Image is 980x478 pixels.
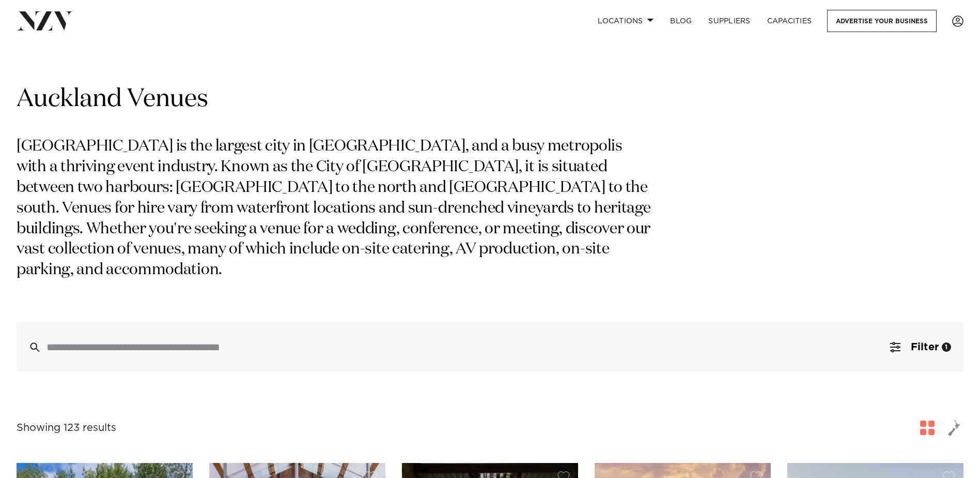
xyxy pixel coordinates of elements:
[17,11,73,30] img: nzv-logo.png
[942,342,951,352] div: 1
[17,83,963,116] h1: Auckland Venues
[878,322,963,372] button: Filter1
[589,10,662,32] a: Locations
[911,342,939,352] span: Filter
[700,10,758,32] a: SUPPLIERS
[662,10,700,32] a: BLOG
[17,137,655,281] p: [GEOGRAPHIC_DATA] is the largest city in [GEOGRAPHIC_DATA], and a busy metropolis with a thriving...
[827,10,937,32] a: Advertise your business
[759,10,820,32] a: Capacities
[17,420,116,436] div: Showing 123 results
